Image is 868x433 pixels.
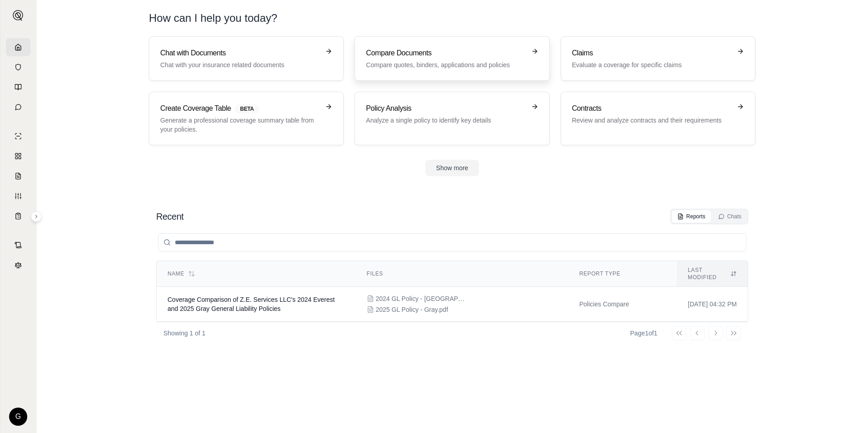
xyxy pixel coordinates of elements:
[6,236,30,254] a: Contract Analysis
[688,266,737,281] div: Last modified
[6,167,30,185] a: Claim Coverage
[6,147,30,165] a: Policy Comparisons
[630,329,657,338] div: Page 1 of 1
[677,287,748,322] td: [DATE] 04:32 PM
[672,210,711,223] button: Reports
[31,211,42,222] button: Expand sidebar
[572,103,731,114] h3: Contracts
[6,98,30,116] a: Chat
[376,294,467,303] span: 2024 GL Policy - Everest.pdf
[163,329,206,338] p: Showing 1 of 1
[6,187,30,205] a: Custom Report
[718,213,741,220] div: Chats
[149,36,344,81] a: Chat with DocumentsChat with your insurance related documents
[6,256,30,274] a: Legal Search Engine
[366,60,525,69] p: Compare quotes, binders, applications and policies
[160,116,320,134] p: Generate a professional coverage summary table from your policies.
[713,210,747,223] button: Chats
[561,36,755,81] a: ClaimsEvaluate a coverage for specific claims
[6,78,30,96] a: Prompt Library
[235,104,259,114] span: BETA
[168,296,335,312] span: Coverage Comparison of Z.E. Services LLC's 2024 Everest and 2025 Gray General Liability Policies
[366,103,525,114] h3: Policy Analysis
[13,10,24,21] img: Expand sidebar
[572,48,731,59] h3: Claims
[160,60,320,69] p: Chat with your insurance related documents
[355,36,549,81] a: Compare DocumentsCompare quotes, binders, applications and policies
[9,408,27,426] div: G
[9,6,27,25] button: Expand sidebar
[6,127,30,145] a: Single Policy
[160,48,320,59] h3: Chat with Documents
[149,11,755,25] h1: How can I help you today?
[355,92,549,145] a: Policy AnalysisAnalyze a single policy to identify key details
[156,210,183,223] h2: Recent
[568,261,677,287] th: Report Type
[561,92,755,145] a: ContractsReview and analyze contracts and their requirements
[168,270,345,277] div: Name
[376,305,449,314] span: 2025 GL Policy - Gray.pdf
[160,103,320,114] h3: Create Coverage Table
[425,160,479,176] button: Show more
[149,92,344,145] a: Create Coverage TableBETAGenerate a professional coverage summary table from your policies.
[6,38,30,56] a: Home
[366,116,525,125] p: Analyze a single policy to identify key details
[568,287,677,322] td: Policies Compare
[6,207,30,225] a: Coverage Table
[6,58,30,76] a: Documents Vault
[572,116,731,125] p: Review and analyze contracts and their requirements
[366,48,525,59] h3: Compare Documents
[572,60,731,69] p: Evaluate a coverage for specific claims
[677,213,705,220] div: Reports
[356,261,568,287] th: Files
